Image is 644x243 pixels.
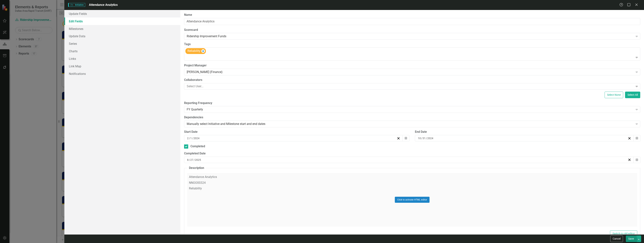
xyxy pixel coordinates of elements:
[187,166,206,170] legend: Description
[184,13,640,17] label: Name
[187,34,634,39] div: Ridership Improvement Funds
[395,197,430,203] button: Click to activate HTML editor
[187,107,634,112] div: FY Quarterly
[421,137,422,140] span: /
[68,3,85,7] span: Initiative
[184,130,409,134] div: Start Date
[187,49,200,53] span: Reliability
[187,122,634,126] div: Manually select Initiative and Milestone start and end dates
[426,137,427,140] span: /
[605,92,623,98] button: Select None
[194,158,195,162] span: /
[189,158,190,162] span: /
[89,3,118,7] span: Attendance Analytics
[625,92,640,98] button: Select All
[64,10,180,17] a: Update Fields
[190,144,205,149] div: Completed
[184,42,640,46] label: Tags
[610,235,623,242] button: Cancel
[201,49,205,53] div: Remove [object Object]
[184,63,640,68] label: Project Manager
[64,62,180,70] a: Link Map
[184,115,640,120] label: Dependencies
[192,137,193,140] span: /
[187,70,634,74] div: [PERSON_NAME] (Finance)
[184,78,640,82] label: Collaborators
[626,235,636,242] button: Save
[184,101,640,105] label: Reporting Frequency
[64,55,180,62] a: Links
[184,151,640,156] div: Completed Date
[184,18,640,25] input: Initiative Name
[64,47,180,55] a: Charts
[64,17,180,25] a: Edit Fields
[189,137,190,140] span: /
[64,70,180,77] a: Notifications
[415,130,640,134] div: End Date
[184,28,640,32] label: Scorecard
[64,40,180,47] a: Series
[64,32,180,40] a: Update Data
[64,25,180,33] a: Milestones
[610,230,637,237] button: Switch to old editor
